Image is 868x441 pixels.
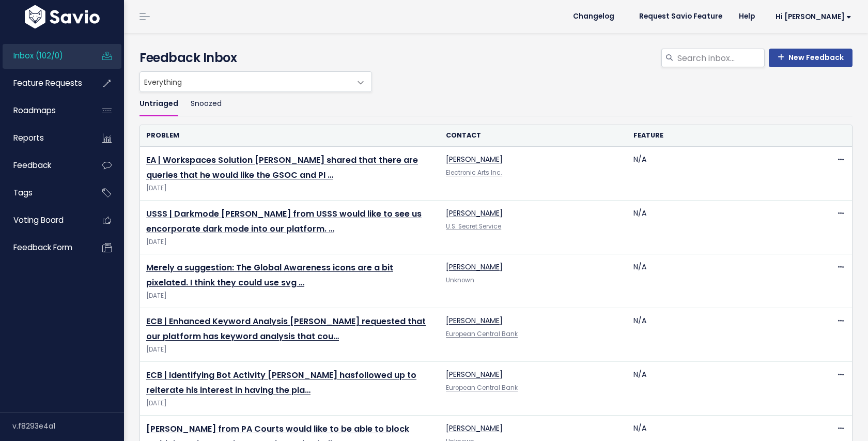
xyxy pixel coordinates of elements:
[446,384,518,392] a: European Central Bank
[446,262,503,272] a: [PERSON_NAME]
[13,50,63,61] span: Inbox (102/0)
[146,291,433,301] span: [DATE]
[627,201,815,254] td: N/A
[446,208,503,218] a: [PERSON_NAME]
[676,49,765,67] input: Search inbox...
[446,276,474,284] span: Unknown
[13,215,64,225] span: Voting Board
[13,242,72,253] span: Feedback form
[3,44,86,68] a: Inbox (102/0)
[140,125,440,146] th: Problem
[3,99,86,123] a: Roadmaps
[3,126,86,150] a: Reports
[446,330,518,338] a: European Central Bank
[3,208,86,232] a: Voting Board
[3,71,86,95] a: Feature Requests
[139,92,178,116] a: Untriaged
[146,398,433,409] span: [DATE]
[573,13,614,20] span: Changelog
[146,262,393,288] a: Merely a suggestion: The Global Awareness icons are a bit pixelated. I think they could use svg …
[627,125,815,146] th: Feature
[763,9,860,25] a: Hi [PERSON_NAME]
[627,362,815,416] td: N/A
[731,9,763,24] a: Help
[13,132,44,143] span: Reports
[22,5,102,28] img: logo-white.9d6f32f41409.svg
[627,308,815,362] td: N/A
[146,183,433,194] span: [DATE]
[776,13,851,21] span: Hi [PERSON_NAME]
[627,254,815,308] td: N/A
[146,237,433,248] span: [DATE]
[446,423,503,433] a: [PERSON_NAME]
[139,71,372,92] span: Everything
[146,208,422,235] a: USSS | Darkmode [PERSON_NAME] from USSS would like to see us encorporate dark mode into our platf...
[446,222,501,231] a: U.S. Secret Service
[446,369,503,379] a: [PERSON_NAME]
[446,154,503,164] a: [PERSON_NAME]
[191,92,222,116] a: Snoozed
[769,49,853,67] a: New Feedback
[140,72,351,92] span: Everything
[627,147,815,201] td: N/A
[146,154,418,181] a: EA | Workspaces Solution [PERSON_NAME] shared that there are queries that he would like the GSOC ...
[139,49,853,67] h4: Feedback Inbox
[440,125,627,146] th: Contact
[3,181,86,205] a: Tags
[446,315,503,326] a: [PERSON_NAME]
[446,169,502,177] a: Electronic Arts Inc.
[13,187,33,198] span: Tags
[631,9,731,24] a: Request Savio Feature
[3,236,86,260] a: Feedback form
[13,105,56,116] span: Roadmaps
[146,315,426,342] a: ECB | Enhanced Keyword Analysis [PERSON_NAME] requested that our platform has keyword analysis th...
[146,369,416,396] a: ECB | Identifying Bot Activity [PERSON_NAME] hasfollowed up to reiterate his interest in having t...
[3,154,86,177] a: Feedback
[13,78,82,88] span: Feature Requests
[146,344,433,355] span: [DATE]
[139,92,853,116] ul: Filter feature requests
[13,160,51,171] span: Feedback
[12,413,124,439] div: v.f8293e4a1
